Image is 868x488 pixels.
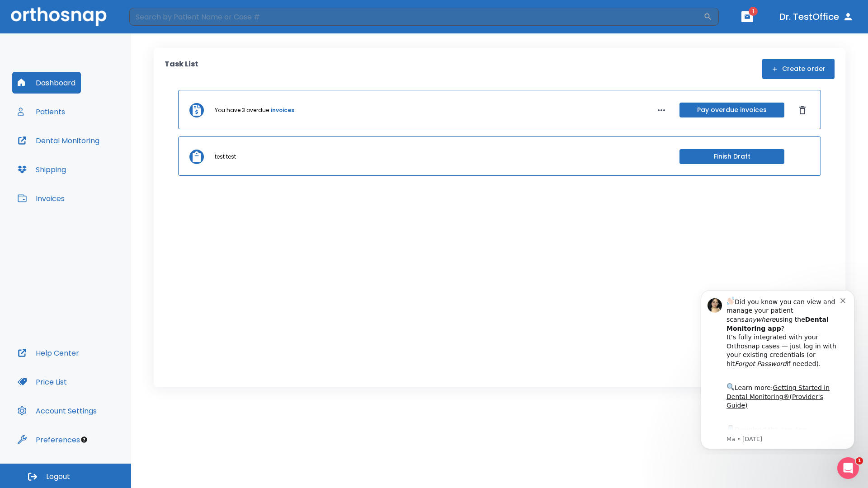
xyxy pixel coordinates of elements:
[153,14,160,21] button: Dismiss notification
[46,472,70,482] span: Logout
[837,457,859,479] iframe: Intercom live chat
[856,457,863,465] span: 1
[679,103,784,117] button: Pay overdue invoices
[11,7,107,26] img: Orthosnap
[39,144,120,160] a: App Store
[215,106,269,114] p: You have 3 overdue
[12,101,71,122] button: Patients
[215,153,236,161] p: test test
[39,153,153,161] p: Message from Ma, sent 6w ago
[80,436,88,444] div: Tooltip anchor
[12,429,85,450] button: Preferences
[12,188,70,209] button: Invoices
[12,130,105,151] button: Dental Monitoring
[39,142,153,188] div: Download the app: | ​ Let us know if you need help getting started!
[12,342,85,364] button: Help Center
[12,159,71,180] button: Shipping
[129,8,703,26] input: Search by Patient Name or Case #
[12,72,81,94] button: Dashboard
[165,59,198,79] p: Task List
[795,103,810,117] button: Dismiss
[679,149,784,164] button: Finish Draft
[12,371,72,393] button: Price List
[749,7,758,16] span: 1
[687,282,868,455] iframe: Intercom notifications message
[762,59,835,79] button: Create order
[271,106,294,114] a: invoices
[12,400,102,422] button: Account Settings
[776,9,857,25] button: Dr. TestOffice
